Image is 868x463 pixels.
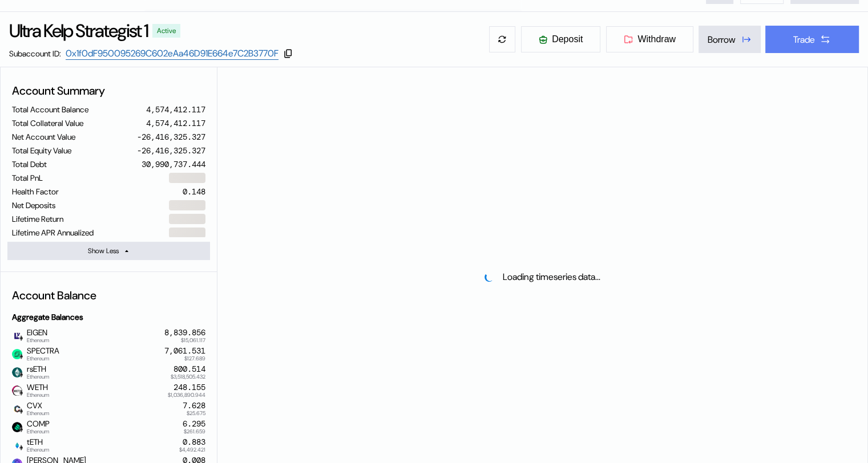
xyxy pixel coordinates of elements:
span: $15,061.117 [181,338,205,343]
img: svg+xml,%3c [18,408,24,414]
img: eigen.jpg [12,331,22,341]
div: Account Balance [7,283,210,307]
div: Net Deposits [12,200,55,210]
button: Deposit [520,26,601,53]
span: $1,036,890.944 [168,392,205,398]
div: -26,416,325.327 [137,132,205,142]
img: rseth.png [12,367,22,377]
span: Ethereum [27,447,49,453]
div: 0.883 [183,437,205,447]
img: svg+xml,%3c [18,390,24,396]
span: Ethereum [27,429,50,434]
div: 800.514 [173,364,205,374]
div: Lifetime APR Annualized [12,228,94,238]
img: tETH_logo_2_%281%29.png [12,440,22,450]
img: weth.png [12,385,22,396]
span: $127.689 [184,356,205,362]
span: Ethereum [27,338,49,343]
div: Aggregate Balances [7,307,210,327]
div: Loading timeseries data... [503,271,600,283]
span: CVX [22,401,49,416]
span: WETH [22,383,49,397]
div: 8,839.856 [164,328,205,338]
span: Ethereum [27,411,49,416]
button: Trade [765,26,859,53]
button: Withdraw [605,26,694,53]
img: svg+xml,%3c [18,445,24,450]
div: Total PnL [12,173,43,183]
img: svg+xml,%3c [18,335,24,341]
span: rsETH [22,364,49,379]
div: 7,061.531 [164,346,205,356]
img: svg+xml,%3c [18,354,24,359]
div: Net Account Value [12,132,75,142]
span: $4,492.421 [179,447,205,453]
span: Withdraw [637,34,676,44]
div: -26,416,325.327 [137,145,205,156]
div: 4,574,412.117 [146,104,205,115]
a: 0x1f0dF950095269C602eAa46D91E664e7C2B3770F [66,47,278,60]
span: tETH [22,437,49,452]
div: 0.148 [183,186,205,197]
img: COMP.png [12,422,22,432]
div: Borrow [708,34,736,46]
div: Account Summary [7,79,210,103]
div: Lifetime Return [12,214,63,224]
img: convex.png [12,404,22,414]
span: COMP [22,419,50,434]
div: Subaccount ID: [9,48,61,59]
img: svg+xml,%3c [18,427,24,432]
span: Ethereum [27,374,49,380]
div: Health Factor [12,186,59,197]
span: SPECTRA [22,346,59,361]
div: Ultra Kelp Strategist 1 [9,19,148,43]
div: 248.155 [173,383,205,392]
div: Total Debt [12,159,47,169]
span: $3,518,505.432 [171,374,205,380]
div: Trade [793,34,815,46]
div: Show Less [88,246,119,255]
img: spectra.jpg [12,349,22,359]
div: Total Account Balance [12,104,88,115]
img: pending [483,270,496,283]
button: Show Less [7,242,210,260]
div: Total Collateral Value [12,118,83,128]
span: Ethereum [27,356,59,362]
div: Total Equity Value [12,145,71,156]
div: 7.628 [183,401,205,411]
img: svg+xml,%3c [18,372,24,377]
div: 30,990,737.444 [142,159,205,169]
span: $261.659 [184,429,205,434]
span: Deposit [552,34,583,44]
span: EIGEN [22,328,49,343]
div: 4,574,412.117 [146,118,205,128]
div: Active [157,27,176,35]
span: $25.675 [187,411,205,416]
span: Ethereum [27,392,49,398]
div: 6.295 [183,419,205,429]
button: Borrow [699,26,761,53]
